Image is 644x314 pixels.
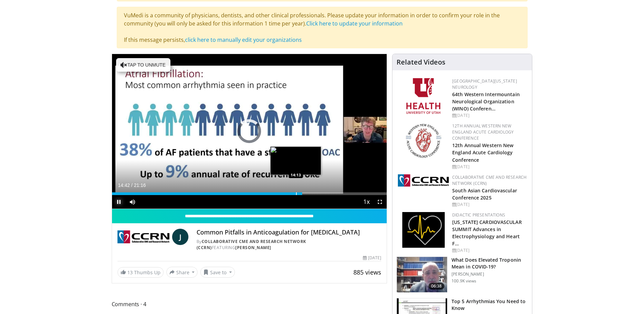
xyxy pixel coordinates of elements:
h4: Common Pitfalls in Anticoagulation for [MEDICAL_DATA] [197,229,381,236]
div: VuMedi is a community of physicians, dentists, and other clinical professionals. Please update yo... [117,7,528,48]
button: Playback Rate [360,195,373,209]
span: Comments 4 [112,300,387,309]
div: [DATE] [452,112,527,119]
span: 21:16 [134,182,146,188]
a: J [172,229,188,245]
div: By FEATURING [197,239,381,251]
a: 13 Thumbs Up [117,267,164,278]
img: 1860aa7a-ba06-47e3-81a4-3dc728c2b4cf.png.150x105_q85_autocrop_double_scale_upscale_version-0.2.png [402,212,445,248]
a: [GEOGRAPHIC_DATA][US_STATE] Neurology [452,78,517,90]
a: [PERSON_NAME] [235,245,271,250]
p: 100.9K views [452,278,476,284]
img: 98daf78a-1d22-4ebe-927e-10afe95ffd94.150x105_q85_crop-smart_upscale.jpg [397,257,447,292]
button: Tap to unmute [116,58,170,72]
button: Mute [126,195,139,209]
img: Collaborative CME and Research Network (CCRN) [117,229,169,245]
a: 12th Annual Western New England Acute Cardiology Conference [452,123,514,141]
span: 13 [127,269,133,276]
p: [PERSON_NAME] [452,272,528,277]
button: Pause [112,195,126,209]
div: Didactic Presentations [452,212,527,218]
span: 06:38 [428,283,445,290]
video-js: Video Player [112,54,387,209]
span: / [131,182,133,188]
div: [DATE] [363,255,381,261]
h3: What Does Elevated Troponin Mean in COVID-19? [452,257,528,270]
div: [DATE] [452,202,527,208]
img: image.jpeg [270,146,321,175]
a: Collaborative CME and Research Network (CCRN) [452,174,527,186]
span: 885 views [353,268,381,276]
img: f6362829-b0a3-407d-a044-59546adfd345.png.150x105_q85_autocrop_double_scale_upscale_version-0.2.png [406,78,440,114]
div: [DATE] [452,164,527,170]
a: 12th Annual Western New England Acute Cardiology Conference [452,142,513,163]
button: Fullscreen [373,195,387,209]
button: Share [166,267,198,278]
a: 64th Western Intermountain Neurological Organization (WINO) Conferen… [452,91,520,112]
a: 06:38 What Does Elevated Troponin Mean in COVID-19? [PERSON_NAME] 100.9K views [397,257,528,293]
a: Collaborative CME and Research Network (CCRN) [197,239,306,250]
a: South Asian Cardiovascular Conference 2025 [452,187,517,201]
h3: Top 5 Arrhythmias You Need to Know [452,298,528,312]
span: 14:42 [118,182,130,188]
a: click here to manually edit your organizations [185,36,302,43]
img: a04ee3ba-8487-4636-b0fb-5e8d268f3737.png.150x105_q85_autocrop_double_scale_upscale_version-0.2.png [398,174,449,187]
div: Progress Bar [112,192,387,195]
a: [US_STATE] CARDIOVASCULAR SUMMIT Advances in Electrophysiology and Heart F… [452,219,522,247]
h4: Related Videos [397,58,445,66]
a: Click here to update your information [306,20,403,27]
button: Save to [200,267,235,278]
img: 0954f259-7907-4053-a817-32a96463ecc8.png.150x105_q85_autocrop_double_scale_upscale_version-0.2.png [405,123,442,159]
div: [DATE] [452,247,527,254]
